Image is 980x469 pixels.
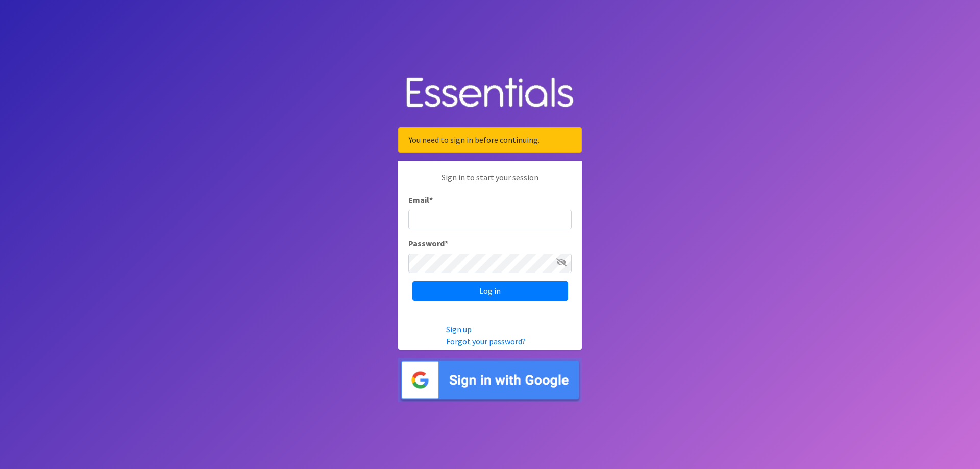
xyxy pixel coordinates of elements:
input: Log in [412,281,568,301]
img: Sign in with Google [398,358,582,402]
a: Sign up [446,324,472,334]
label: Password [408,237,448,250]
div: You need to sign in before continuing. [398,127,582,153]
label: Email [408,193,433,206]
a: Forgot your password? [446,336,526,347]
abbr: required [429,194,433,205]
p: Sign in to start your session [408,171,572,193]
img: Human Essentials [398,67,582,119]
abbr: required [445,238,448,249]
